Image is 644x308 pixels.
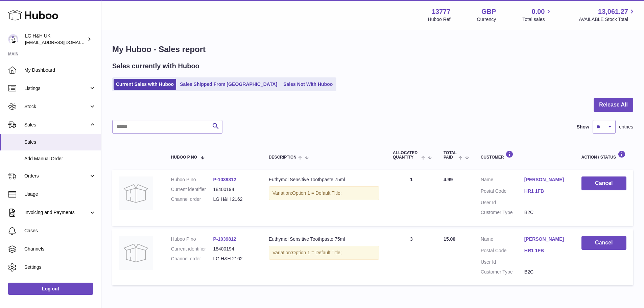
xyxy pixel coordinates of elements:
span: Option 1 = Default Title; [292,250,342,255]
span: Channels [24,246,96,252]
div: Customer [481,150,568,160]
span: 15.00 [444,236,455,242]
a: Sales Shipped From [GEOGRAPHIC_DATA] [177,79,280,90]
dt: Customer Type [481,269,524,275]
dt: Postal Code [481,247,524,256]
strong: GBP [481,7,496,16]
div: Action / Status [581,150,626,160]
dd: B2C [524,269,568,275]
a: 0.00 Total sales [522,7,552,23]
span: Settings [24,264,96,270]
span: Description [269,155,296,160]
span: Listings [24,85,89,92]
button: Release All [594,98,633,112]
span: Orders [24,173,89,179]
div: LG H&H UK [25,33,86,46]
span: Option 1 = Default Title; [292,190,342,196]
span: entries [619,124,633,130]
dt: Name [481,236,524,244]
button: Cancel [581,176,626,190]
span: Usage [24,191,96,197]
dt: User Id [481,199,524,206]
strong: 13777 [432,7,451,16]
dd: LG H&H 2162 [213,196,255,203]
td: 1 [386,170,437,226]
div: Euthymol Sensitive Toothpaste 75ml [269,236,379,242]
span: My Dashboard [24,67,96,73]
h2: Sales currently with Huboo [112,62,199,71]
div: Currency [477,16,496,23]
span: Sales [24,139,96,145]
td: 3 [386,229,437,285]
dt: User Id [481,259,524,265]
a: P-1039812 [213,177,236,182]
div: Variation: [269,246,379,260]
span: [EMAIL_ADDRESS][DOMAIN_NAME] [25,40,99,45]
img: veechen@lghnh.co.uk [8,34,18,44]
img: no-photo.jpg [119,236,153,270]
a: P-1039812 [213,236,236,242]
span: Invoicing and Payments [24,209,89,216]
a: [PERSON_NAME] [524,176,568,183]
dt: Huboo P no [171,236,213,242]
span: Add Manual Order [24,156,96,162]
dt: Channel order [171,196,213,203]
span: Total sales [522,16,552,23]
dd: 18400194 [213,186,255,193]
dt: Current identifier [171,186,213,193]
dd: 18400194 [213,246,255,252]
div: Variation: [269,186,379,200]
dd: LG H&H 2162 [213,256,255,262]
dt: Current identifier [171,246,213,252]
span: AVAILABLE Stock Total [579,16,636,23]
img: no-photo.jpg [119,176,153,210]
span: ALLOCATED Quantity [393,151,420,160]
a: HR1 1FB [524,247,568,254]
dd: B2C [524,209,568,216]
button: Cancel [581,236,626,250]
dt: Huboo P no [171,176,213,183]
span: Stock [24,103,89,110]
h1: My Huboo - Sales report [112,44,633,55]
a: 13,061.27 AVAILABLE Stock Total [579,7,636,23]
div: Huboo Ref [428,16,451,23]
dt: Customer Type [481,209,524,216]
a: HR1 1FB [524,188,568,194]
span: Total paid [444,151,457,160]
a: Sales Not With Huboo [281,79,335,90]
a: Log out [8,283,93,295]
dt: Name [481,176,524,185]
span: 0.00 [532,7,545,16]
dt: Channel order [171,256,213,262]
dt: Postal Code [481,188,524,196]
span: Huboo P no [171,155,197,160]
span: Sales [24,122,89,128]
span: 13,061.27 [598,7,628,16]
div: Euthymol Sensitive Toothpaste 75ml [269,176,379,183]
label: Show [577,124,589,130]
span: 4.99 [444,177,453,182]
span: Cases [24,228,96,234]
a: [PERSON_NAME] [524,236,568,242]
a: Current Sales with Huboo [114,79,176,90]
